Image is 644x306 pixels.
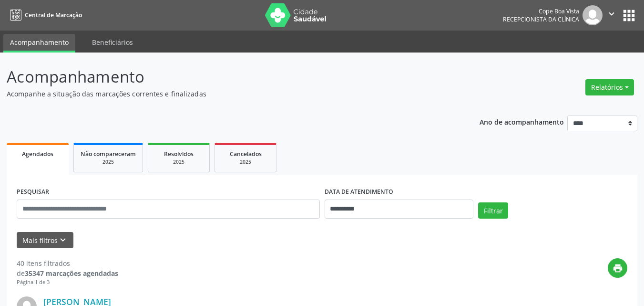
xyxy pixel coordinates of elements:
[17,268,118,278] div: de
[164,150,194,158] span: Resolvidos
[7,65,448,89] p: Acompanhamento
[608,258,627,278] button: print
[583,5,603,25] img: img
[7,89,448,99] p: Acompanhe a situação das marcações correntes e finalizadas
[503,15,579,23] span: Recepcionista da clínica
[603,5,621,25] button: 
[480,116,564,127] p: Ano de acompanhamento
[606,9,617,19] i: 
[478,202,508,219] button: Filtrar
[585,79,634,95] button: Relatórios
[230,150,262,158] span: Cancelados
[22,150,53,158] span: Agendados
[222,158,269,166] div: 2025
[325,185,393,200] label: DATA DE ATENDIMENTO
[613,263,623,274] i: print
[17,185,49,200] label: PESQUISAR
[25,11,82,19] span: Central de Marcação
[58,235,68,245] i: keyboard_arrow_down
[81,158,136,166] div: 2025
[503,7,579,15] div: Cope Boa Vista
[25,269,118,278] strong: 35347 marcações agendadas
[17,258,118,268] div: 40 itens filtrados
[85,34,140,51] a: Beneficiários
[17,278,118,286] div: Página 1 de 3
[3,34,75,53] a: Acompanhamento
[155,158,203,166] div: 2025
[17,232,73,249] button: Mais filtroskeyboard_arrow_down
[7,7,82,23] a: Central de Marcação
[81,150,136,158] span: Não compareceram
[621,7,637,24] button: apps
